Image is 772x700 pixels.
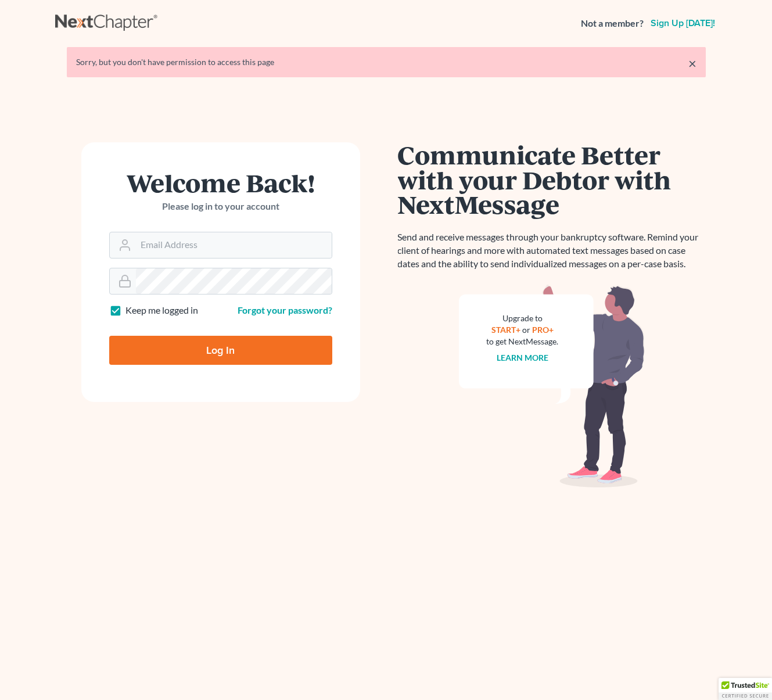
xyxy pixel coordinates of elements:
a: Learn more [497,353,548,362]
a: Forgot your password? [238,304,332,315]
p: Send and receive messages through your bankruptcy software. Remind your client of hearings and mo... [398,231,706,271]
div: TrustedSite Certified [719,678,772,700]
label: Keep me logged in [125,304,198,317]
div: Upgrade to [487,313,559,324]
h1: Welcome Back! [109,170,332,195]
input: Log In [109,336,332,365]
div: Sorry, but you don't have permission to access this page [76,56,696,68]
p: Please log in to your account [109,200,332,213]
span: or [522,325,530,335]
div: to get NextMessage. [487,336,559,347]
a: PRO+ [532,325,554,335]
img: nextmessage_bg-59042aed3d76b12b5cd301f8e5b87938c9018125f34e5fa2b7a6b67550977c72.svg [459,285,645,488]
strong: Not a member? [581,17,644,30]
a: START+ [491,325,520,335]
input: Email Address [136,232,332,258]
a: × [688,56,696,70]
h1: Communicate Better with your Debtor with NextMessage [398,142,706,217]
a: Sign up [DATE]! [648,19,717,28]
